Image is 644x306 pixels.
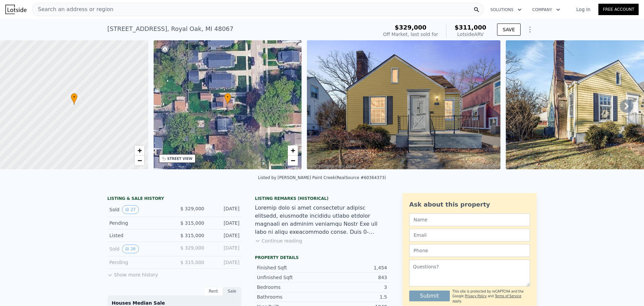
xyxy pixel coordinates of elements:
[135,156,145,166] a: Zoom out
[109,205,169,214] div: Sold
[495,294,521,298] a: Terms of Service
[409,244,530,257] input: Phone
[288,156,298,166] a: Zoom out
[223,287,241,296] div: Sale
[204,287,223,296] div: Rent
[210,232,239,239] div: [DATE]
[210,245,239,253] div: [DATE]
[568,6,598,13] a: Log In
[107,24,233,34] div: [STREET_ADDRESS] , Royal Oak , MI 48067
[180,245,204,251] span: $ 329,000
[523,23,537,36] button: Show Options
[5,5,26,14] img: Lotside
[383,31,438,38] div: Off Market, last sold for
[465,294,487,298] a: Privacy Policy
[291,146,295,155] span: +
[71,93,77,105] div: •
[322,274,387,281] div: 843
[180,233,204,238] span: $ 315,000
[71,94,77,100] span: •
[224,93,231,105] div: •
[322,264,387,271] div: 1,454
[409,229,530,242] input: Email
[135,145,145,156] a: Zoom in
[257,274,322,281] div: Unfinished Sqft
[109,232,169,239] div: Listed
[224,94,231,100] span: •
[122,205,139,214] button: View historical data
[109,220,169,226] div: Pending
[409,213,530,226] input: Name
[33,5,113,13] span: Search an address or region
[527,4,566,16] button: Company
[409,291,450,301] button: Submit
[454,31,486,38] div: Lotside ARV
[180,220,204,226] span: $ 315,000
[210,205,239,214] div: [DATE]
[291,156,295,165] span: −
[210,220,239,226] div: [DATE]
[255,204,389,236] div: Loremip dolo si amet consectetur adipisc elitsedd, eiusmodte incididu utlabo etdolor magnaali en ...
[107,269,158,278] button: Show more history
[109,259,169,266] div: Pending
[598,4,639,15] a: Free Account
[257,294,322,300] div: Bathrooms
[255,237,302,244] button: Continue reading
[322,294,387,300] div: 1.5
[137,156,142,165] span: −
[180,206,204,211] span: $ 329,000
[409,200,530,209] div: Ask about this property
[255,196,389,201] div: Listing Remarks (Historical)
[307,40,500,169] img: Sale: 144243506 Parcel: 59151366
[107,196,241,203] div: LISTING & SALE HISTORY
[497,24,521,36] button: SAVE
[109,245,169,253] div: Sold
[210,259,239,266] div: [DATE]
[288,145,298,156] a: Zoom in
[257,284,322,291] div: Bedrooms
[255,255,389,260] div: Property details
[122,245,139,253] button: View historical data
[452,289,530,304] div: This site is protected by reCAPTCHA and the Google and apply.
[137,146,142,155] span: +
[180,260,204,265] span: $ 315,000
[167,156,193,161] div: STREET VIEW
[257,264,322,271] div: Finished Sqft
[485,4,527,16] button: Solutions
[322,284,387,291] div: 3
[454,24,486,31] span: $311,000
[395,24,427,31] span: $329,000
[258,175,386,180] div: Listed by [PERSON_NAME] Paint Creek (RealSource #60364373)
